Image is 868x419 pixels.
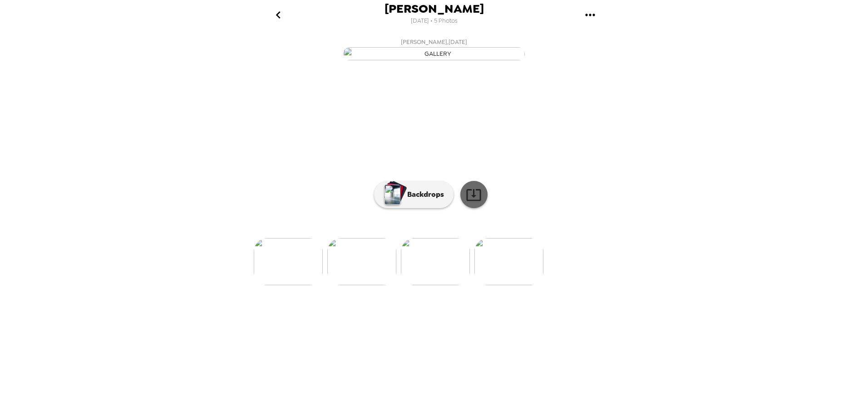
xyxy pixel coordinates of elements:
[401,238,470,285] img: gallery
[401,37,467,47] span: [PERSON_NAME] , [DATE]
[254,238,323,285] img: gallery
[374,181,454,208] button: Backdrops
[327,238,396,285] img: gallery
[385,3,484,15] span: [PERSON_NAME]
[411,15,458,27] span: [DATE] • 5 Photos
[474,238,543,285] img: gallery
[403,189,444,200] p: Backdrops
[343,47,525,60] img: gallery
[252,34,616,63] button: [PERSON_NAME],[DATE]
